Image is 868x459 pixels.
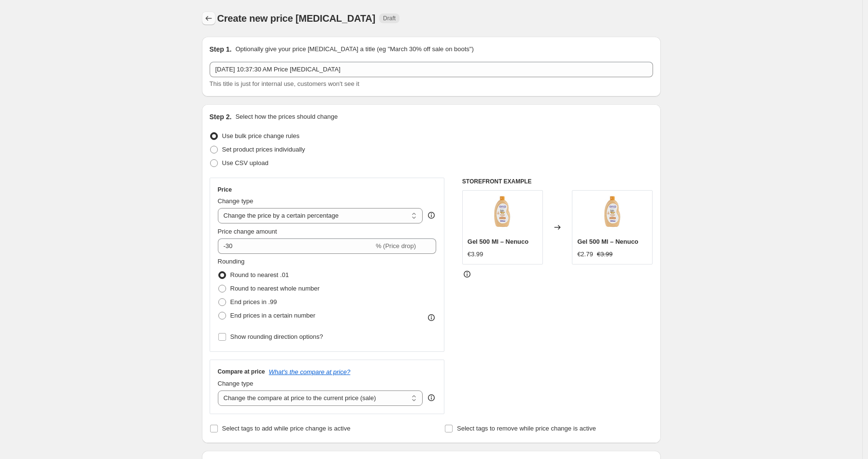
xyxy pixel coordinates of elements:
[210,44,232,54] h2: Step 1.
[269,368,351,376] button: What's the compare at price?
[427,393,436,403] div: help
[218,197,254,205] span: Change type
[217,13,376,24] span: Create new price [MEDICAL_DATA]
[457,425,596,432] span: Select tags to remove while price change is active
[222,425,351,432] span: Select tags to add while price change is active
[230,312,315,319] span: End prices in a certain number
[427,210,436,220] div: help
[222,132,299,139] span: Use bulk price change rules
[577,250,593,259] div: €2.79
[577,238,638,245] span: Gel 500 Ml – Nenuco
[235,44,473,54] p: Optionally give your price [MEDICAL_DATA] a title (eg "March 30% off sale on boots")
[210,80,359,87] span: This title is just for internal use, customers won't see it
[483,195,522,234] img: K0FxM2ZJOHo1S2w2RDJLNWhjMkY5dUlFSzlHUnp4ekVVb1FiMzE5ZkVLLytOVFF5eE5qRythRTlYTkwzajFHMg2_80x.jpg
[218,186,232,194] h3: Price
[230,298,277,306] span: End prices in .99
[593,195,632,234] img: K0FxM2ZJOHo1S2w2RDJLNWhjMkY5dUlFSzlHUnp4ekVVb1FiMzE5ZkVLLytOVFF5eE5qRythRTlYTkwzajFHMg2_80x.jpg
[218,380,254,387] span: Change type
[383,14,396,22] span: Draft
[468,238,528,245] span: Gel 500 Ml – Nenuco
[218,368,265,376] h3: Compare at price
[230,271,289,278] span: Round to nearest .01
[235,112,338,122] p: Select how the prices should change
[210,112,232,122] h2: Step 2.
[376,242,416,250] span: % (Price drop)
[222,146,305,153] span: Set product prices individually
[462,178,653,185] h6: STOREFRONT EXAMPLE
[218,258,245,265] span: Rounding
[218,228,277,235] span: Price change amount
[210,62,653,77] input: 30% off holiday sale
[222,159,269,167] span: Use CSV upload
[597,250,613,259] strike: €3.99
[230,285,320,292] span: Round to nearest whole number
[230,333,323,340] span: Show rounding direction options?
[218,238,374,254] input: -15
[468,250,484,259] div: €3.99
[202,12,215,25] button: Price change jobs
